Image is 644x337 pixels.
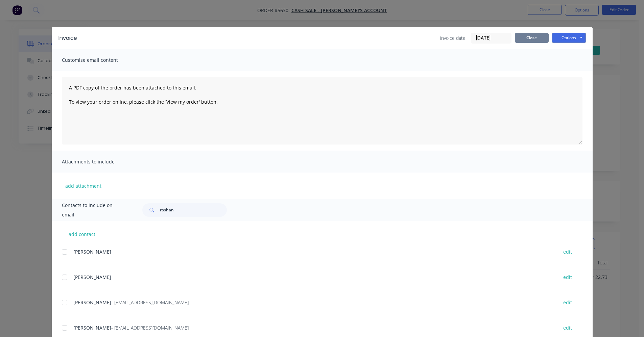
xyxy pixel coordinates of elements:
[73,274,111,280] span: [PERSON_NAME]
[62,55,136,65] span: Customise email content
[73,325,111,331] span: [PERSON_NAME]
[552,33,586,43] button: Options
[160,203,227,217] input: Search...
[515,33,549,43] button: Close
[73,249,111,255] span: [PERSON_NAME]
[559,273,576,282] button: edit
[62,181,105,191] button: add attachment
[62,157,136,166] span: Attachments to include
[440,34,466,42] span: Invoice date
[559,323,576,332] button: edit
[111,325,189,331] span: - [EMAIL_ADDRESS][DOMAIN_NAME]
[62,229,102,239] button: add contact
[111,299,189,306] span: - [EMAIL_ADDRESS][DOMAIN_NAME]
[62,201,126,219] span: Contacts to include on email
[559,298,576,307] button: edit
[73,299,111,306] span: [PERSON_NAME]
[559,247,576,256] button: edit
[62,77,582,145] textarea: A PDF copy of the order has been attached to this email. To view your order online, please click ...
[58,34,77,42] div: Invoice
